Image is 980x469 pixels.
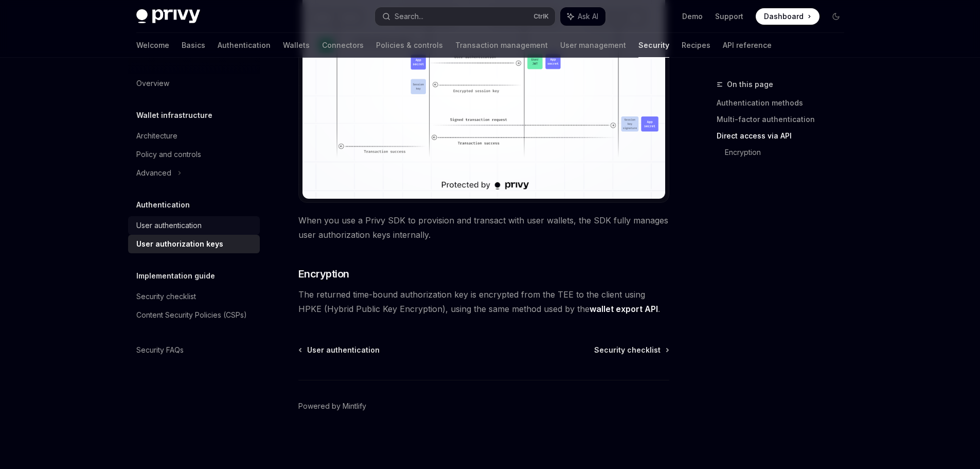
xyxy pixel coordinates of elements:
[136,290,196,303] div: Security checklist
[725,144,852,161] a: Encryption
[298,401,366,411] a: Powered by Mintlify
[136,109,212,121] h5: Wallet infrastructure
[717,128,852,144] a: Direct access via API
[395,10,423,23] div: Search...
[560,33,626,58] a: User management
[638,33,669,58] a: Security
[727,78,773,91] span: On this page
[136,33,169,58] a: Welcome
[128,287,260,306] a: Security checklist
[764,11,804,22] span: Dashboard
[128,235,260,253] a: User authorization keys
[715,11,743,22] a: Support
[283,33,310,58] a: Wallets
[136,167,171,179] div: Advanced
[723,33,772,58] a: API reference
[182,33,205,58] a: Basics
[455,33,548,58] a: Transaction management
[136,77,169,90] div: Overview
[590,304,658,315] a: wallet export API
[218,33,271,58] a: Authentication
[128,74,260,93] a: Overview
[322,33,364,58] a: Connectors
[136,309,247,321] div: Content Security Policies (CSPs)
[128,216,260,235] a: User authentication
[717,95,852,111] a: Authentication methods
[128,306,260,324] a: Content Security Policies (CSPs)
[136,9,200,24] img: dark logo
[136,130,177,142] div: Architecture
[560,7,605,26] button: Ask AI
[756,8,819,25] a: Dashboard
[682,33,710,58] a: Recipes
[376,33,443,58] a: Policies & controls
[128,341,260,359] a: Security FAQs
[594,345,668,355] a: Security checklist
[136,270,215,282] h5: Implementation guide
[717,111,852,128] a: Multi-factor authentication
[828,8,844,25] button: Toggle dark mode
[298,213,669,242] span: When you use a Privy SDK to provision and transact with user wallets, the SDK fully manages user ...
[299,345,380,355] a: User authentication
[375,7,555,26] button: Search...CtrlK
[136,199,190,211] h5: Authentication
[578,11,598,22] span: Ask AI
[136,219,202,232] div: User authentication
[136,238,223,250] div: User authorization keys
[533,12,549,21] span: Ctrl K
[594,345,661,355] span: Security checklist
[128,127,260,145] a: Architecture
[136,344,184,356] div: Security FAQs
[136,148,201,161] div: Policy and controls
[298,267,349,281] span: Encryption
[682,11,703,22] a: Demo
[307,345,380,355] span: User authentication
[298,287,669,316] span: The returned time-bound authorization key is encrypted from the TEE to the client using HPKE (Hyb...
[128,145,260,164] a: Policy and controls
